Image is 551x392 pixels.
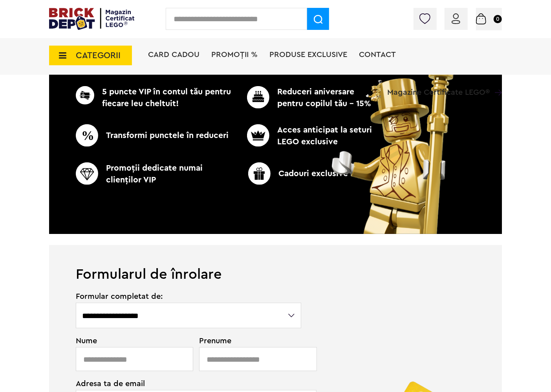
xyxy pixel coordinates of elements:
[76,162,98,185] img: CC_BD_Green_chek_mark
[148,51,200,59] a: Card Cadou
[76,124,98,147] img: CC_BD_Green_chek_mark
[231,162,389,185] p: Cadouri exclusive LEGO
[234,124,375,148] p: Acces anticipat la seturi LEGO exclusive
[269,51,347,59] a: Produse exclusive
[76,51,121,60] span: CATEGORII
[199,337,302,345] span: Prenume
[76,124,234,147] p: Transformi punctele în reduceri
[359,51,396,59] a: Contact
[490,78,502,86] a: Magazine Certificate LEGO®
[76,162,234,186] p: Promoţii dedicate numai clienţilor VIP
[323,32,470,234] img: vip_page_image
[49,245,502,282] h1: Formularul de înrolare
[76,293,302,300] span: Formular completat de:
[211,51,258,59] a: PROMOȚII %
[76,380,302,388] span: Adresa ta de email
[247,124,269,147] img: CC_BD_Green_chek_mark
[494,15,502,23] small: 0
[387,78,490,96] span: Magazine Certificate LEGO®
[248,162,271,185] img: CC_BD_Green_chek_mark
[76,337,189,345] span: Nume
